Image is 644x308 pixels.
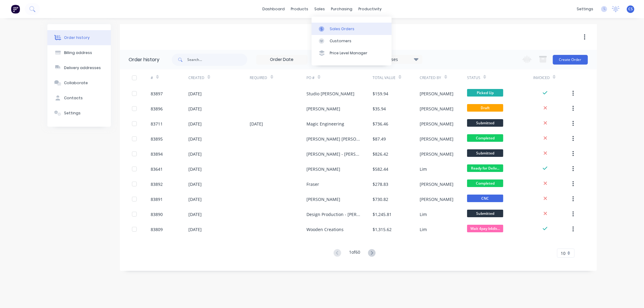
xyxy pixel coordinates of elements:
[250,121,263,127] div: [DATE]
[257,55,307,64] input: Order Date
[47,75,111,90] button: Collaborate
[306,136,360,142] div: [PERSON_NAME] [PERSON_NAME]
[373,181,388,187] div: $278.83
[467,119,503,127] span: Submitted
[312,35,392,47] a: Customers
[373,69,420,86] div: Total Value
[467,195,503,202] span: CNC
[151,121,163,127] div: 83711
[64,35,90,40] div: Order history
[330,50,367,56] div: Price Level Manager
[259,5,288,14] a: dashboard
[306,90,354,97] div: Studio [PERSON_NAME]
[47,106,111,121] button: Settings
[533,75,550,81] div: Invoiced
[561,250,566,256] span: 10
[188,121,202,127] div: [DATE]
[311,5,328,14] div: sales
[373,151,388,157] div: $826.42
[188,226,202,233] div: [DATE]
[151,226,163,233] div: 83809
[420,166,427,172] div: Lim
[306,166,340,172] div: [PERSON_NAME]
[628,6,633,12] span: CS
[306,121,344,127] div: Magic Engineering
[64,65,101,71] div: Delivery addresses
[420,121,454,127] div: [PERSON_NAME]
[64,95,83,101] div: Contacts
[312,23,392,35] a: Sales Orders
[151,196,163,202] div: 83891
[188,166,202,172] div: [DATE]
[151,166,163,172] div: 83641
[188,136,202,142] div: [DATE]
[188,90,202,97] div: [DATE]
[188,106,202,112] div: [DATE]
[64,80,88,86] div: Collaborate
[64,50,92,56] div: Billing address
[355,5,385,14] div: productivity
[420,226,427,233] div: Lim
[373,196,388,202] div: $730.82
[373,90,388,97] div: $159.94
[373,166,388,172] div: $582.44
[151,181,163,187] div: 83892
[467,75,480,81] div: Status
[420,69,467,86] div: Created By
[420,106,454,112] div: [PERSON_NAME]
[288,5,311,14] div: products
[373,226,392,233] div: $1,315.62
[553,55,588,65] button: Create Order
[250,69,307,86] div: Required
[129,56,160,63] div: Order history
[188,151,202,157] div: [DATE]
[188,75,204,81] div: Created
[312,47,392,59] a: Price Level Manager
[420,151,454,157] div: [PERSON_NAME]
[151,90,163,97] div: 83897
[467,89,503,97] span: Picked Up
[11,5,20,14] img: Factory
[467,69,533,86] div: Status
[188,196,202,202] div: [DATE]
[188,211,202,218] div: [DATE]
[467,179,503,187] span: Completed
[420,136,454,142] div: [PERSON_NAME]
[188,69,250,86] div: Created
[533,69,571,86] div: Invoiced
[188,181,202,187] div: [DATE]
[47,30,111,45] button: Order history
[47,45,111,60] button: Billing address
[306,106,340,112] div: [PERSON_NAME]
[151,136,163,142] div: 83895
[151,106,163,112] div: 83896
[306,151,360,157] div: [PERSON_NAME] - [PERSON_NAME]
[330,38,351,44] div: Customers
[420,90,454,97] div: [PERSON_NAME]
[467,225,503,232] span: Wait 4pay b4dis...
[328,5,355,14] div: purchasing
[151,151,163,157] div: 83894
[420,181,454,187] div: [PERSON_NAME]
[306,196,340,202] div: [PERSON_NAME]
[187,54,247,66] input: Search...
[467,210,503,217] span: Submitted
[64,110,81,116] div: Settings
[306,69,373,86] div: PO #
[151,211,163,218] div: 83890
[373,136,386,142] div: $87.49
[330,26,354,32] div: Sales Orders
[467,149,503,157] span: Submitted
[373,211,392,218] div: $1,245.81
[151,75,153,81] div: #
[574,5,596,14] div: settings
[467,164,503,172] span: Ready for Deliv...
[420,196,454,202] div: [PERSON_NAME]
[306,226,344,233] div: Wooden Creations
[467,104,503,112] span: Draft
[349,249,360,258] div: 1 of 60
[420,211,427,218] div: Lim
[467,134,503,142] span: Completed
[47,90,111,106] button: Contacts
[306,181,319,187] div: Fraser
